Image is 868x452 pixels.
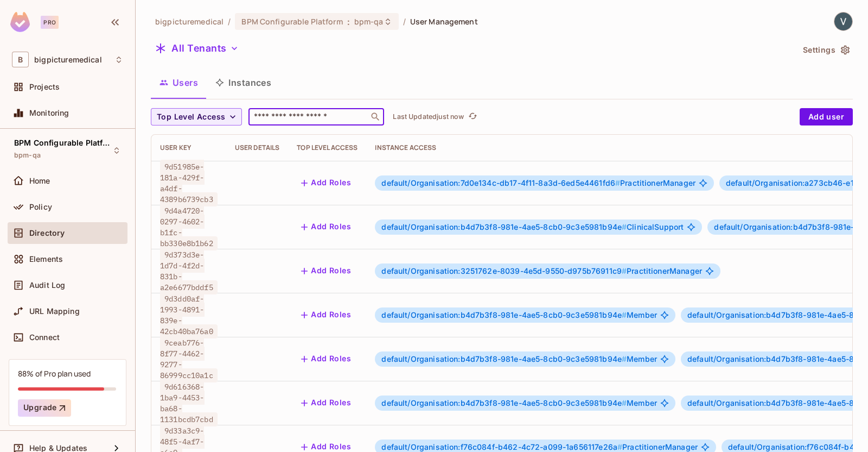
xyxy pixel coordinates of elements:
[410,16,478,27] span: User Management
[228,16,231,27] li: /
[29,177,50,185] span: Home
[29,333,60,342] span: Connect
[160,380,218,426] span: 9d616368-1ba9-4453-ba68-1131bcdb7cbd
[297,306,355,324] button: Add Roles
[297,394,355,412] button: Add Roles
[381,355,657,363] span: Member
[18,399,71,417] button: Upgrade
[29,255,63,263] span: Elements
[297,218,355,236] button: Add Roles
[622,222,627,231] span: #
[151,69,207,96] button: Users
[160,160,218,206] span: 9d51985e-181a-429f-a4df-4389b6739cb3
[381,266,627,275] span: default/Organisation:3251762e-8039-4e5d-9550-d975b76911c9
[297,262,355,280] button: Add Roles
[622,354,627,363] span: #
[381,442,622,451] span: default/Organisation:f76c084f-b462-4c72-a099-1a656117e26a
[29,83,60,91] span: Projects
[155,16,224,27] span: the active workspace
[160,143,218,152] div: User Key
[381,398,627,407] span: default/Organisation:b4d7b3f8-981e-4ae5-8cb0-9c3e5981b94e
[297,143,358,152] div: Top Level Access
[207,69,280,96] button: Instances
[800,108,853,125] button: Add user
[41,16,59,29] div: Pro
[14,139,112,147] span: BPM Configurable Platform
[160,248,218,294] span: 9d373d3e-1d7d-4f2d-831b-a2e6677bddf5
[381,311,657,319] span: Member
[160,292,218,338] span: 9d3dd0af-1993-4891-839e-42cb40ba76a0
[29,307,80,316] span: URL Mapping
[157,110,225,124] span: Top Level Access
[381,222,627,231] span: default/Organisation:b4d7b3f8-981e-4ae5-8cb0-9c3e5981b94e
[466,110,479,123] button: refresh
[151,40,243,57] button: All Tenants
[18,368,91,379] div: 88% of Pro plan used
[834,12,852,30] img: Vinay Rawat
[354,16,384,27] span: bpm-qa
[151,108,242,125] button: Top Level Access
[12,52,29,67] span: B
[347,17,350,26] span: :
[10,12,30,32] img: SReyMgAAAABJRU5ErkJggg==
[29,203,52,211] span: Policy
[29,229,65,237] span: Directory
[381,399,657,407] span: Member
[381,310,627,319] span: default/Organisation:b4d7b3f8-981e-4ae5-8cb0-9c3e5981b94e
[381,223,684,231] span: ClinicalSupport
[381,354,627,363] span: default/Organisation:b4d7b3f8-981e-4ae5-8cb0-9c3e5981b94e
[468,111,477,122] span: refresh
[622,310,627,319] span: #
[617,442,622,451] span: #
[393,112,464,121] p: Last Updated just now
[381,443,698,451] span: PractitionerManager
[297,174,355,192] button: Add Roles
[34,55,102,64] span: Workspace: bigpicturemedical
[160,204,218,250] span: 9d4a4720-0297-4602-b1fc-bb330e8b1b62
[381,179,695,187] span: PractitionerManager
[403,16,406,27] li: /
[622,398,627,407] span: #
[464,110,479,123] span: Click to refresh data
[29,281,65,290] span: Audit Log
[160,336,218,382] span: 9ceab776-8f77-4462-9277-86999cc10a1c
[381,178,620,187] span: default/Organisation:7d0e134c-db17-4f11-8a3d-6ed5e4461fd6
[799,41,853,59] button: Settings
[622,266,627,275] span: #
[297,350,355,368] button: Add Roles
[14,151,41,160] span: bpm-qa
[381,267,702,275] span: PractitionerManager
[235,143,280,152] div: User Details
[615,178,620,187] span: #
[29,109,69,117] span: Monitoring
[241,16,342,27] span: BPM Configurable Platform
